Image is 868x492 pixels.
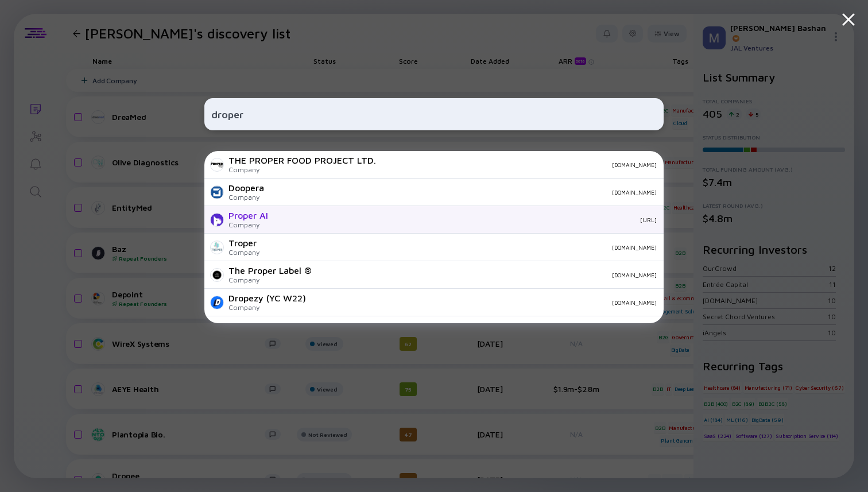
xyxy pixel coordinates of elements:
[228,165,376,174] div: Company
[273,189,657,196] div: [DOMAIN_NAME]
[385,161,657,168] div: [DOMAIN_NAME]
[228,293,306,303] div: Dropezy (YC W22)
[277,216,657,223] div: [URL]
[228,320,260,331] div: Properr
[228,220,268,229] div: Company
[228,248,259,257] div: Company
[228,183,264,193] div: Doopera
[228,155,376,165] div: THE PROPER FOOD PROJECT LTD.
[321,272,657,278] div: [DOMAIN_NAME]
[228,193,264,202] div: Company
[269,244,657,251] div: [DOMAIN_NAME]
[228,210,268,220] div: Proper AI
[315,299,657,306] div: [DOMAIN_NAME]
[228,303,306,312] div: Company
[228,238,259,248] div: Troper
[228,265,312,276] div: The Proper Label ®
[211,104,657,125] input: Search Company or Investor...
[228,276,312,284] div: Company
